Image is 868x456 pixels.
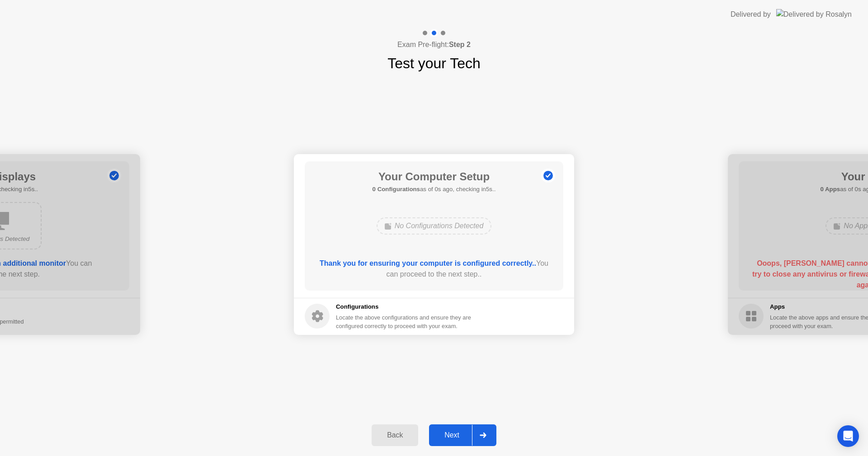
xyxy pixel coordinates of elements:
b: Thank you for ensuring your computer is configured correctly.. [320,259,536,267]
h4: Exam Pre-flight: [397,39,471,50]
div: You can proceed to the next step.. [318,258,551,280]
b: 0 Configurations [373,186,420,193]
h5: Configurations [336,302,473,311]
img: Delivered by Rosalyn [776,9,852,19]
h1: Test your Tech [387,52,481,74]
div: Back [374,431,415,439]
div: Delivered by [731,9,771,20]
button: Back [372,424,418,446]
h5: as of 0s ago, checking in5s.. [373,185,496,194]
div: Next [432,431,472,439]
h1: Your Computer Setup [373,169,496,185]
button: Next [429,424,496,446]
div: Locate the above configurations and ensure they are configured correctly to proceed with your exam. [336,313,473,330]
div: No Configurations Detected [377,217,492,235]
b: Step 2 [449,41,471,48]
div: Open Intercom Messenger [837,425,859,447]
